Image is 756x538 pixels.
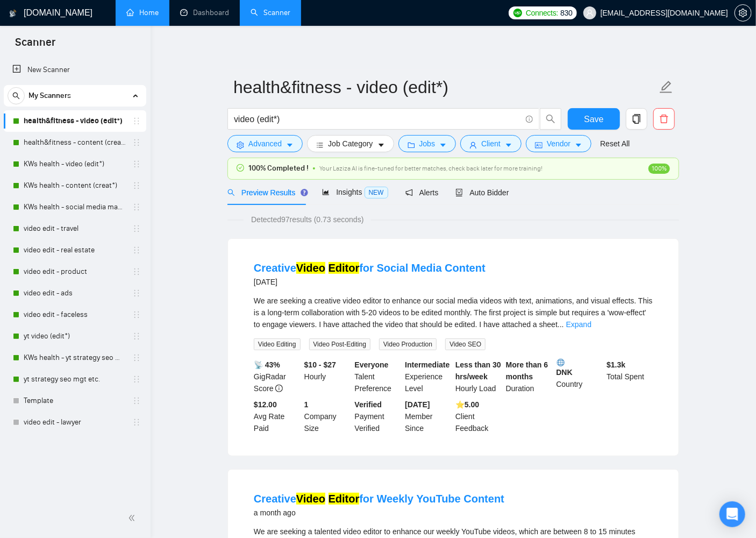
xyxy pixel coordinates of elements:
[526,116,533,123] span: info-circle
[575,141,582,149] span: caret-down
[653,108,675,130] button: delete
[398,135,457,152] button: folderJobscaret-down
[254,506,504,519] div: a month ago
[600,138,630,150] a: Reset All
[554,359,605,394] div: Country
[132,246,141,254] span: holder
[254,262,486,274] a: CreativeVideo Editorfor Social Media Content
[252,399,302,434] div: Avg Rate Paid
[329,493,360,505] mark: Editor
[24,153,126,175] a: KWs health - video (edit*)
[254,400,277,409] b: $12.00
[481,138,501,150] span: Client
[12,59,138,81] a: New Scanner
[558,320,564,329] span: ...
[296,262,325,274] mark: Video
[233,74,657,101] input: Scanner name...
[505,141,512,149] span: caret-down
[128,513,139,523] span: double-left
[24,369,126,390] a: yt strategy seo mgt etc.
[626,108,647,130] button: copy
[24,325,126,347] a: yt video (edit*)
[309,338,371,350] span: Video Post-Editing
[254,493,504,505] a: CreativeVideo Editorfor Weekly YouTube Content
[535,141,543,149] span: idcard
[4,59,146,81] li: New Scanner
[469,141,477,149] span: user
[254,338,301,350] span: Video Editing
[234,112,521,126] input: Search Freelance Jobs...
[132,289,141,298] span: holder
[227,189,235,196] span: search
[296,493,325,505] mark: Video
[322,188,388,196] span: Insights
[405,189,413,196] span: notification
[439,141,447,149] span: caret-down
[8,87,25,104] button: search
[506,360,548,381] b: More than 6 months
[734,4,752,22] button: setting
[252,359,302,394] div: GigRadar Score
[455,400,479,409] b: ⭐️ 5.00
[719,501,745,527] div: Open Intercom Messenger
[8,92,24,100] span: search
[24,304,126,325] a: video edit - faceless
[24,110,126,132] a: health&fitness - video (edit*)
[254,360,280,369] b: 📡 43%
[132,353,141,362] span: holder
[24,261,126,282] a: video edit - product
[24,239,126,261] a: video edit - real estate
[526,7,558,19] span: Connects:
[540,114,561,124] span: search
[9,5,17,22] img: logo
[445,338,486,350] span: Video SEO
[302,399,353,434] div: Company Size
[132,117,141,125] span: holder
[405,360,450,369] b: Intermediate
[408,141,415,149] span: folder
[319,165,543,172] span: Your Laziza AI is fine-tuned for better matches, check back later for more training!
[4,85,146,433] li: My Scanners
[24,390,126,412] a: Template
[648,164,670,174] span: 100%
[560,7,572,19] span: 830
[126,8,159,17] a: homeHome
[237,164,244,172] span: check-circle
[403,359,453,394] div: Experience Level
[132,267,141,276] span: holder
[547,138,570,150] span: Vendor
[248,138,282,150] span: Advanced
[227,188,305,197] span: Preview Results
[248,162,309,174] span: 100% Completed !
[304,400,309,409] b: 1
[557,359,565,366] img: 🌐
[254,275,486,288] div: [DATE]
[403,399,453,434] div: Member Since
[405,188,439,197] span: Alerts
[328,138,373,150] span: Job Category
[355,400,382,409] b: Verified
[24,175,126,196] a: KWs health - content (creat*)
[132,418,141,427] span: holder
[132,310,141,319] span: holder
[316,141,324,149] span: bars
[734,9,752,17] a: setting
[227,135,303,152] button: settingAdvancedcaret-down
[132,375,141,384] span: holder
[299,188,309,197] div: Tooltip anchor
[24,347,126,369] a: KWs health - yt strategy seo mgt etc.
[322,188,330,196] span: area-chart
[526,135,591,152] button: idcardVendorcaret-down
[586,9,594,17] span: user
[353,399,403,434] div: Payment Verified
[453,359,504,394] div: Hourly Load
[132,203,141,211] span: holder
[453,399,504,434] div: Client Feedback
[132,138,141,147] span: holder
[251,8,290,17] a: searchScanner
[275,385,283,392] span: info-circle
[504,359,554,394] div: Duration
[307,135,394,152] button: barsJob Categorycaret-down
[132,397,141,405] span: holder
[353,359,403,394] div: Talent Preference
